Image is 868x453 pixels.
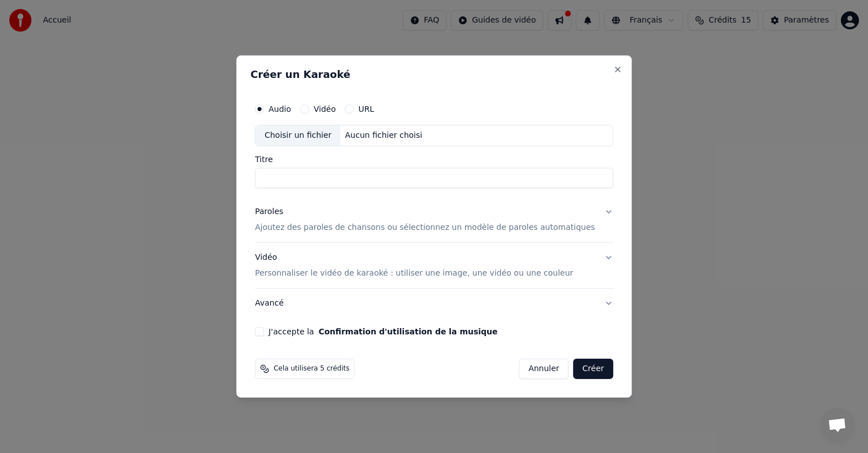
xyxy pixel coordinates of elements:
label: Vidéo [314,105,336,113]
button: Avancé [255,289,613,318]
h2: Créer un Karaoké [250,69,618,80]
label: URL [358,105,374,113]
label: J'accepte la [268,328,497,336]
button: J'accepte la [319,328,498,336]
button: ParolesAjoutez des paroles de chansons ou sélectionnez un modèle de paroles automatiques [255,197,613,242]
div: Choisir un fichier [255,125,340,146]
button: Créer [574,359,613,379]
button: VidéoPersonnaliser le vidéo de karaoké : utiliser une image, une vidéo ou une couleur [255,243,613,288]
label: Titre [255,155,613,163]
div: Aucun fichier choisi [341,130,427,141]
p: Ajoutez des paroles de chansons ou sélectionnez un modèle de paroles automatiques [255,222,595,233]
p: Personnaliser le vidéo de karaoké : utiliser une image, une vidéo ou une couleur [255,268,573,279]
span: Cela utilisera 5 crédits [274,364,349,373]
div: Paroles [255,206,283,217]
label: Audio [268,105,291,113]
div: Vidéo [255,252,573,279]
button: Annuler [519,359,568,379]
